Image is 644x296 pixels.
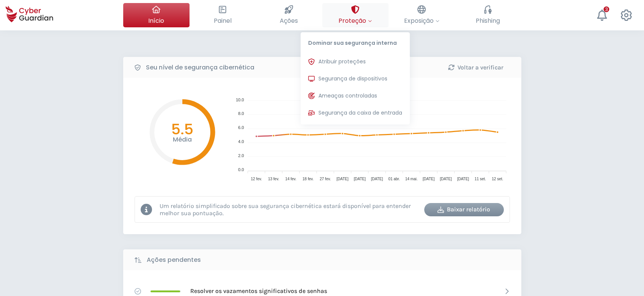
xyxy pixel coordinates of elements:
button: ProteçãoDominar sua segurança internaAtribuir proteçõesSegurança de dispositivosAmeaças controlad... [322,3,389,27]
tspan: [DATE] [354,177,366,181]
tspan: 27 fev. [320,177,331,181]
button: Exposição [389,3,455,27]
tspan: [DATE] [440,177,452,181]
span: Ações [280,16,298,25]
button: Baixar relatório [424,203,504,216]
button: Ações [256,3,322,27]
tspan: 11 set. [474,177,486,181]
span: Painel [214,16,232,25]
tspan: [DATE] [422,177,434,181]
tspan: 13 fev. [268,177,279,181]
p: Dominar sua segurança interna [301,32,410,50]
tspan: 12 set. [492,177,503,181]
button: Segurança de dispositivos [301,71,410,87]
span: Proteção [338,16,372,25]
span: Atribuir proteções [318,58,366,66]
button: Voltar a verificar [436,61,516,74]
b: Seu nível de segurança cibernética [146,63,254,72]
button: Phishing [455,3,521,27]
tspan: 14 mai. [405,177,417,181]
tspan: 8.0 [238,111,244,116]
tspan: 14 fev. [285,177,296,181]
button: Ameaças controladas [301,88,410,104]
button: Início [123,3,190,27]
div: 3 [603,6,609,12]
tspan: 6.0 [238,125,244,130]
tspan: [DATE] [371,177,383,181]
tspan: 4.0 [238,139,244,144]
tspan: 12 fev. [251,177,262,181]
tspan: 2.0 [238,153,244,158]
button: Atribuir proteções [301,54,410,69]
b: Ações pendentes [147,255,201,265]
tspan: 0.0 [238,167,244,172]
tspan: 18 fev. [302,177,313,181]
tspan: [DATE] [457,177,469,181]
tspan: [DATE] [336,177,348,181]
span: Segurança da caixa de entrada [318,109,402,117]
p: Um relatório simplificado sobre sua segurança cibernética estará disponível para entender melhor ... [160,202,418,217]
button: Segurança da caixa de entrada [301,105,410,121]
div: Voltar a verificar [442,63,510,72]
button: Painel [190,3,256,27]
tspan: 01 abr. [388,177,400,181]
span: Exposição [404,16,439,25]
tspan: 10.0 [236,98,244,102]
p: Resolver os vazamentos significativos de senhas [190,287,327,295]
span: Ameaças controladas [318,92,377,100]
span: Segurança de dispositivos [318,75,387,83]
span: Phishing [476,16,500,25]
span: Início [148,16,164,25]
div: Baixar relatório [430,205,498,214]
